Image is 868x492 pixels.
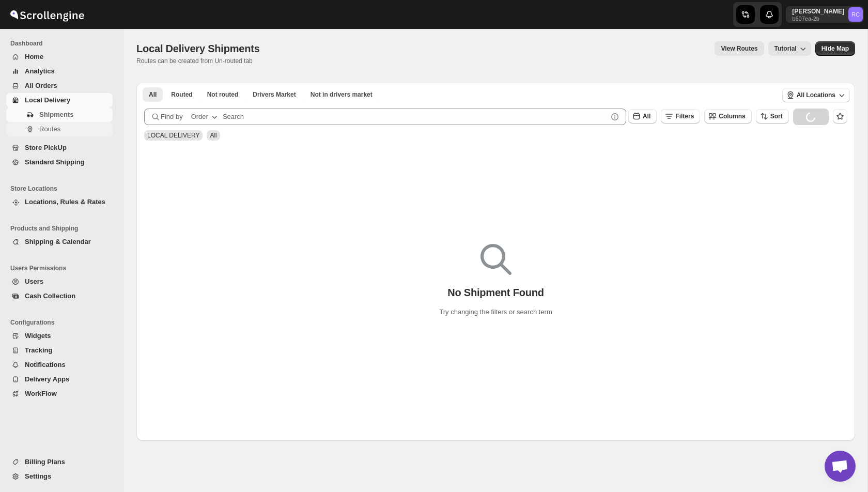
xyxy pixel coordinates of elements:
span: Local Delivery Shipments [136,43,260,54]
span: View Routes [721,44,757,53]
button: Delivery Apps [6,372,113,387]
span: Cash Collection [25,292,75,300]
button: Map action label [815,41,855,56]
button: Shipping & Calendar [6,235,113,249]
span: Store Locations [10,185,117,193]
button: Settings [6,469,113,484]
p: Try changing the filters or search term [439,307,552,317]
button: User menu [786,6,864,23]
span: Hide Map [822,44,849,53]
span: Analytics [25,67,55,75]
span: Users [25,278,43,285]
button: Users [6,274,113,289]
button: Tracking [6,343,113,358]
span: Store PickUp [25,144,67,151]
p: b607ea-2b [792,16,844,22]
span: Standard Shipping [25,158,85,166]
span: Not in drivers market [311,90,373,99]
span: Columns [719,113,745,120]
span: Dashboard [10,39,117,48]
span: Not routed [207,90,239,99]
img: ScrollEngine [8,2,86,27]
span: LOCAL DELIVERY [147,132,199,139]
button: Notifications [6,358,113,372]
button: Unrouted [201,87,245,102]
span: All Locations [797,91,835,99]
span: Drivers Market [253,90,296,99]
span: Tracking [25,346,52,354]
span: Settings [25,472,51,480]
button: All [628,109,657,124]
span: Home [25,53,43,60]
span: Routed [171,90,192,99]
span: All Orders [25,82,57,89]
span: Rahul Chopra [848,7,863,22]
span: Tutorial [774,45,797,53]
button: Un-claimable [304,87,379,102]
button: view route [715,41,764,56]
span: Notifications [25,361,66,368]
div: Open chat [825,451,856,482]
span: Local Delivery [25,96,70,104]
button: Claimable [246,87,302,102]
text: RC [851,11,860,18]
button: Analytics [6,64,113,79]
button: Billing Plans [6,455,113,469]
button: Home [6,50,113,64]
span: Billing Plans [25,458,65,466]
span: Find by [161,112,183,122]
button: Widgets [6,329,113,343]
button: Shipments [6,107,113,122]
span: WorkFlow [25,390,57,397]
span: Sort [770,113,783,120]
span: Widgets [25,332,51,340]
div: Order [191,112,208,122]
span: Locations, Rules & Rates [25,198,105,206]
span: Products and Shipping [10,224,117,233]
button: All Locations [782,88,850,102]
span: All [210,132,216,139]
span: All [149,90,157,99]
button: Filters [661,109,700,124]
button: Locations, Rules & Rates [6,195,113,209]
button: Cash Collection [6,289,113,303]
span: Shipping & Calendar [25,238,91,245]
button: WorkFlow [6,387,113,401]
button: Order [185,109,226,125]
button: Columns [704,109,751,124]
p: Routes can be created from Un-routed tab [136,57,264,65]
button: Routes [6,122,113,136]
span: All [643,113,650,120]
button: Routed [165,87,198,102]
img: Empty search results [481,244,512,275]
span: Configurations [10,318,117,327]
p: No Shipment Found [447,286,544,299]
button: All [143,87,163,102]
button: Tutorial [768,41,811,56]
input: Search [223,109,608,125]
span: Routes [39,125,60,133]
span: Delivery Apps [25,375,69,383]
p: [PERSON_NAME] [792,7,844,16]
span: Shipments [39,111,73,118]
button: All Orders [6,79,113,93]
span: Filters [675,113,694,120]
span: Users Permissions [10,264,117,272]
button: Sort [756,109,789,124]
